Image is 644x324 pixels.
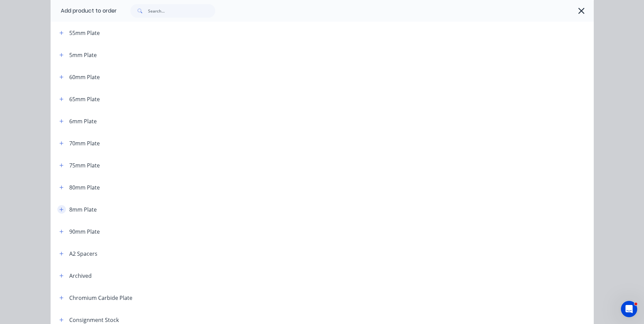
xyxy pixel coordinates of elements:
[69,294,132,302] div: Chromium Carbide Plate
[69,316,119,324] div: Consignment Stock
[69,29,100,37] div: 55mm Plate
[69,117,97,125] div: 6mm Plate
[69,183,100,192] div: 80mm Plate
[69,250,97,258] div: A2 Spacers
[69,139,100,147] div: 70mm Plate
[621,301,637,317] iframe: Intercom live chat
[69,205,97,214] div: 8mm Plate
[69,95,100,103] div: 65mm Plate
[69,51,97,59] div: 5mm Plate
[69,73,100,81] div: 60mm Plate
[69,272,92,280] div: Archived
[69,161,100,169] div: 75mm Plate
[148,4,215,18] input: Search...
[69,228,100,236] div: 90mm Plate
